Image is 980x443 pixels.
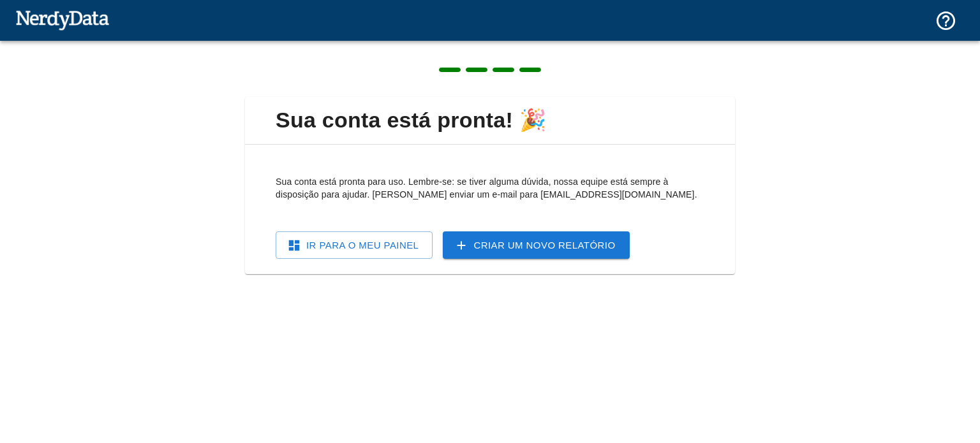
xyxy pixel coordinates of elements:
[443,231,629,259] a: Criar um novo relatório
[276,108,546,132] font: Sua conta está pronta! 🎉
[927,2,965,40] button: Suporte e Documentação
[306,240,419,251] font: Ir para o meu painel
[276,177,697,200] font: Sua conta está pronta para uso. Lembre-se: se tiver alguma dúvida, nossa equipe está sempre à dis...
[473,240,615,251] font: Criar um novo relatório
[15,7,109,33] img: NerdyData.com
[276,231,433,259] a: Ir para o meu painel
